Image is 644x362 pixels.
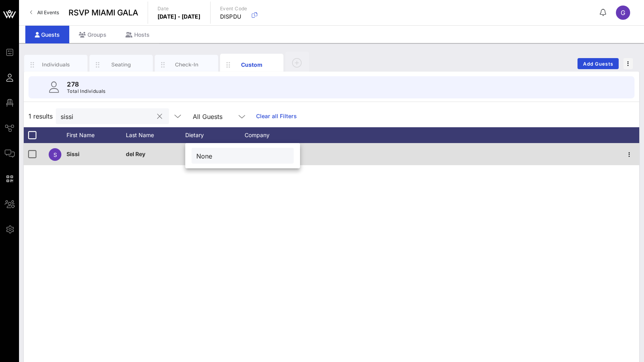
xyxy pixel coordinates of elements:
p: Event Code [220,5,247,13]
span: RSVP MIAMI GALA [68,7,138,19]
div: G [616,6,630,20]
button: clear icon [157,113,162,121]
div: Company [245,127,304,143]
span: Sissi [66,151,80,157]
div: Check-In [169,61,204,68]
p: [DATE] - [DATE] [158,13,201,21]
div: First Name [66,127,126,143]
span: S [53,151,57,158]
div: Guests [25,26,69,43]
div: Seating [104,61,139,68]
button: Add Guests [578,58,619,69]
span: Add Guests [583,61,614,67]
a: Clear all Filters [256,112,297,121]
div: All Guests [193,113,222,120]
span: 1 results [28,111,53,121]
div: Last Name [126,127,185,143]
div: Hosts [116,26,159,43]
div: Individuals [38,61,74,68]
p: 278 [67,79,106,89]
div: Groups [69,26,116,43]
p: Date [158,5,201,13]
div: Custom [234,60,270,69]
span: G [621,9,625,17]
p: DISPDU [220,13,247,21]
a: All Events [25,6,64,19]
div: All Guests [188,108,251,124]
div: Dietary [185,127,245,143]
span: del Rey [126,151,145,157]
p: Total Individuals [67,87,106,95]
span: All Events [37,9,59,15]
